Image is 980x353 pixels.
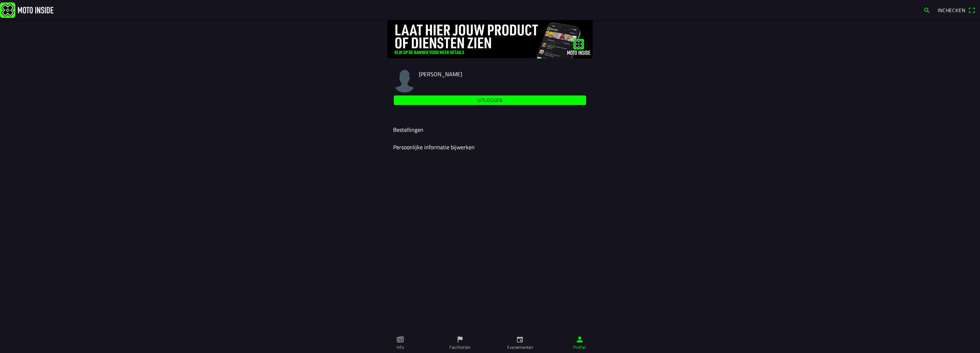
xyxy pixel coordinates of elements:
[393,143,587,151] ion-label: Persoonlijke informatie bijwerken
[397,344,404,351] ion-label: Info
[396,336,404,343] ion-icon: paper
[449,344,470,351] ion-label: Faciliteiten
[387,20,593,58] img: 4Lg0uCZZgYSq9MW2zyHRs12dBiEH1AZVHKMOLPl0.jpg
[393,125,587,134] ion-label: Bestellingen
[456,336,464,343] ion-icon: flag
[419,70,462,78] span: [PERSON_NAME]
[394,95,586,105] ion-button: Uitloggen
[393,70,416,93] img: moto-inside-avatar.png
[920,4,934,16] a: search
[934,4,979,16] a: Incheckenqr scanner
[516,336,524,343] ion-icon: calendar
[507,344,533,351] ion-label: Evenementen
[938,6,965,14] span: Inchecken
[576,336,584,343] ion-icon: person
[573,344,586,351] ion-label: Profiel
